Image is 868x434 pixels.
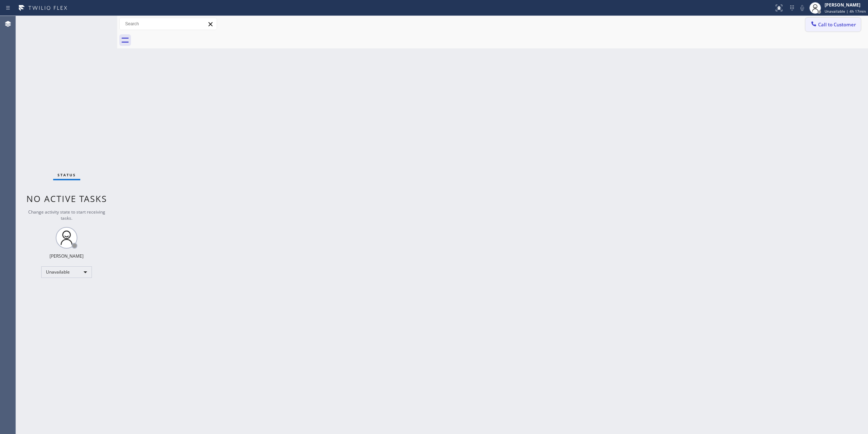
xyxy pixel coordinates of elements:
[26,193,107,205] span: No active tasks
[825,2,866,8] div: [PERSON_NAME]
[28,209,105,221] span: Change activity state to start receiving tasks.
[818,21,856,28] span: Call to Customer
[41,266,92,278] div: Unavailable
[120,18,217,30] input: Search
[805,18,861,31] button: Call to Customer
[50,253,84,259] div: [PERSON_NAME]
[58,172,76,177] span: Status
[797,3,807,13] button: Mute
[825,9,866,14] span: Unavailable | 4h 17min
